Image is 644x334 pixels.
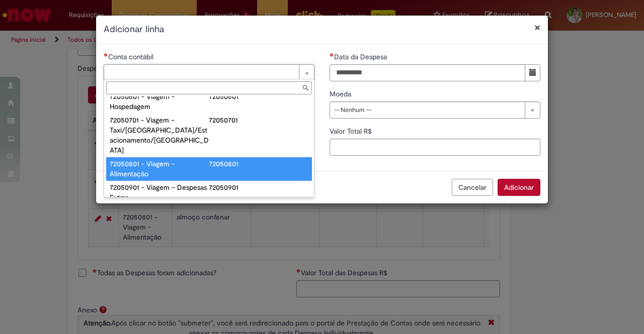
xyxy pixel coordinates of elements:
div: 72050801 [209,159,308,169]
div: 72050601 - Viagem - Hospedagem [110,91,209,112]
div: 72050901 - Viagem – Despesas Extras [110,182,209,202]
div: 72050901 [209,182,308,192]
ul: Conta contábil [104,96,314,197]
div: 72050701 [209,115,308,125]
div: 72050801 - Viagem - Alimentação [110,159,209,179]
div: 72050701 - Viagem – Taxi/[GEOGRAPHIC_DATA]/Estacionamento/[GEOGRAPHIC_DATA] [110,115,209,155]
div: 72050601 [209,91,308,101]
